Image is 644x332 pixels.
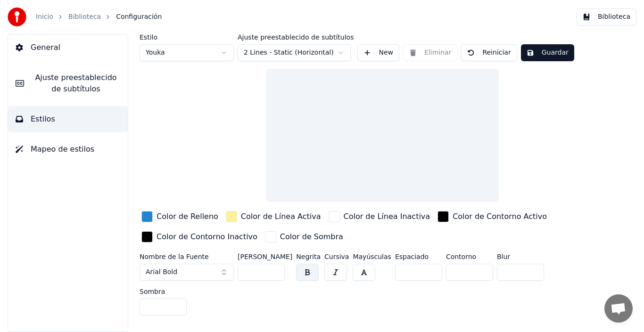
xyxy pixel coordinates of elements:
[296,253,321,260] label: Negrita
[357,44,399,61] button: New
[116,12,162,22] span: Configuración
[31,113,55,125] span: Estilos
[353,253,391,260] label: Mayúsculas
[436,209,549,224] button: Color de Contorno Activo
[8,65,128,102] button: Ajuste preestablecido de subtítulos
[8,106,128,132] button: Estilos
[140,229,259,244] button: Color de Contorno Inactivo
[140,209,220,224] button: Color de Relleno
[238,253,292,260] label: [PERSON_NAME]
[497,253,544,260] label: Blur
[157,231,257,243] div: Color de Contorno Inactivo
[8,136,128,162] button: Mapeo de estilos
[263,229,345,244] button: Color de Sombra
[36,12,162,22] nav: breadcrumb
[31,144,94,155] span: Mapeo de estilos
[395,253,442,260] label: Espaciado
[8,34,128,61] button: General
[140,288,187,295] label: Sombra
[446,253,493,260] label: Contorno
[31,42,60,53] span: General
[140,253,234,260] label: Nombre de la Fuente
[604,294,633,323] a: Chat abierto
[461,44,517,61] button: Reiniciar
[68,12,101,22] a: Biblioteca
[324,253,349,260] label: Cursiva
[344,211,430,222] div: Color de Línea Inactiva
[453,211,547,222] div: Color de Contorno Activo
[327,209,432,224] button: Color de Línea Inactiva
[32,72,120,95] span: Ajuste preestablecido de subtítulos
[241,211,321,222] div: Color de Línea Activa
[577,8,636,25] button: Biblioteca
[146,267,177,277] span: Arial Bold
[238,34,354,40] label: Ajuste preestablecido de subtítulos
[280,231,343,243] div: Color de Sombra
[224,209,323,224] button: Color de Línea Activa
[521,44,574,61] button: Guardar
[140,34,234,40] label: Estilo
[8,8,26,26] img: youka
[36,12,53,22] a: Inicio
[157,211,218,222] div: Color de Relleno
